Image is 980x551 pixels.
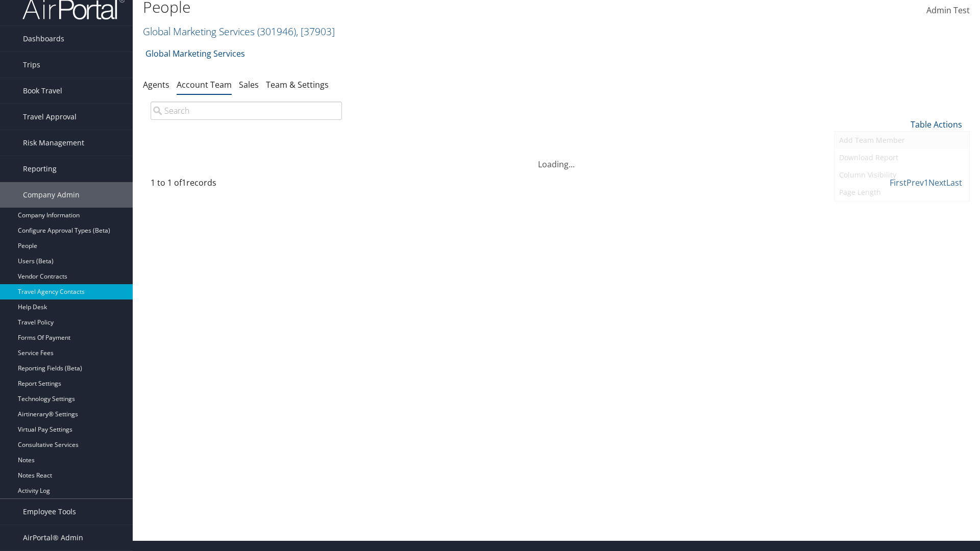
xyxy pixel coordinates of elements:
[23,52,40,78] span: Trips
[835,184,969,201] a: Page Length
[23,130,84,156] span: Risk Management
[23,156,57,182] span: Reporting
[23,78,62,104] span: Book Travel
[23,499,76,524] span: Employee Tools
[835,132,969,149] a: Add Team Member
[23,104,77,130] span: Travel Approval
[835,166,969,184] a: Column Visibility
[23,26,64,52] span: Dashboards
[23,182,80,208] span: Company Admin
[23,525,83,550] span: AirPortal® Admin
[835,149,969,166] a: Download Report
